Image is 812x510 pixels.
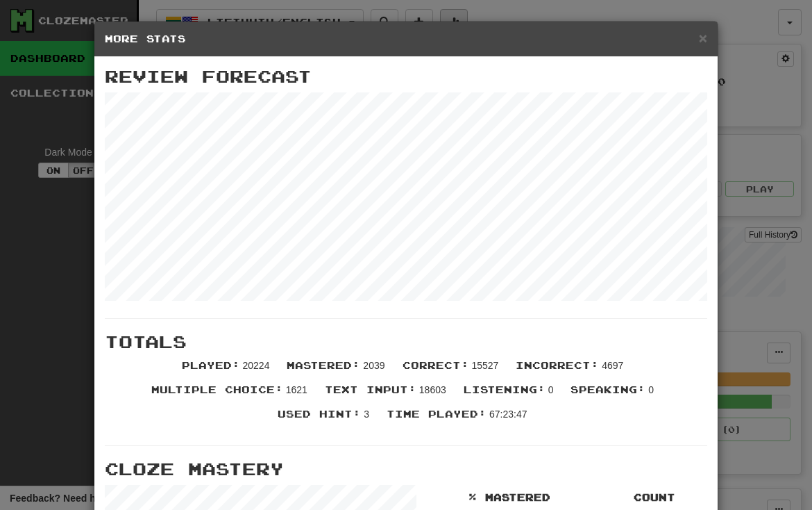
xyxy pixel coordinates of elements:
h3: Cloze Mastery [105,460,707,478]
span: Correct : [403,359,469,371]
span: Multiple Choice : [151,384,283,395]
li: 1621 [144,383,318,407]
span: Time Played : [387,408,487,420]
span: Listening : [464,384,545,395]
li: 20224 [175,359,280,383]
span: Text Input : [325,384,416,395]
span: Incorrect : [516,359,599,371]
h5: More Stats [105,32,707,46]
button: Close [699,31,707,45]
li: 2039 [280,359,395,383]
li: 0 [564,383,664,407]
li: 0 [457,383,564,407]
span: Played : [182,359,240,371]
li: 18603 [318,383,457,407]
li: 4697 [509,359,634,383]
span: Mastered : [287,359,360,371]
span: Speaking : [570,384,645,395]
h3: Totals [105,333,707,351]
span: Used Hint : [278,408,361,420]
li: 67:23:47 [380,407,537,431]
span: × [699,30,707,46]
li: 3 [271,407,380,431]
li: 15527 [396,359,509,383]
h3: Review Forecast [105,67,707,85]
